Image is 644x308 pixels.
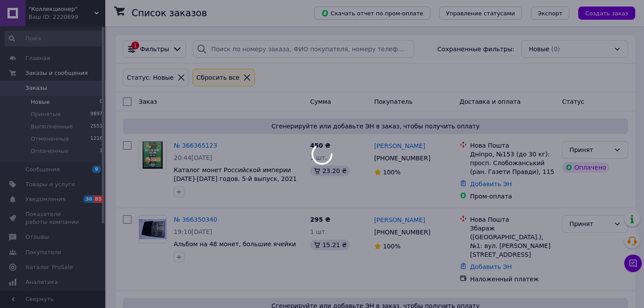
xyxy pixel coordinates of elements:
[174,216,217,223] a: № 366350340
[314,7,430,20] button: Скачать отчет по пром-оплате
[470,215,555,224] div: Нова Пошта
[551,46,560,53] span: (0)
[4,31,104,46] input: Поиск
[31,110,61,118] span: Принятые
[93,195,104,203] span: 85
[470,263,512,270] a: Добавить ЭН
[374,98,413,105] span: Покупатель
[569,9,635,16] a: Создать заказ
[310,142,330,149] span: 450 ₴
[470,192,555,201] div: Пром-оплата
[383,243,401,250] span: 100%
[25,69,88,77] span: Заказы и сообщения
[25,248,61,256] span: Покупатели
[310,98,331,105] span: Сумма
[174,154,212,161] span: 20:44[DATE]
[92,166,101,173] span: 9
[174,241,296,248] a: Альбом на 48 монет, большие ячейки
[139,219,166,239] img: Фото товару
[126,122,625,131] span: Сгенерируйте или добавьте ЭН в заказ, чтобы получить оплату
[83,195,93,203] span: 36
[470,141,555,150] div: Нова Пошта
[139,98,157,105] span: Заказ
[470,275,555,283] div: Наложенный платеж
[374,155,430,162] span: [PHONE_NUMBER]
[195,73,241,82] div: Сбросить все
[90,123,103,131] span: 2551
[25,195,65,203] span: Уведомления
[100,147,103,155] span: 1
[437,45,514,53] span: Сохраненные фильтры:
[529,45,549,53] span: Новые
[624,255,642,272] button: Чат с покупателем
[31,147,68,155] span: Оплаченные
[143,142,163,169] img: Фото товару
[310,166,350,176] div: 23.20 ₴
[25,210,81,226] span: Показатели работы компании
[193,40,414,58] input: Поиск по номеру заказа, ФИО покупателя, номеру телефона, Email, номеру накладной
[374,142,425,150] a: [PERSON_NAME]
[569,219,610,229] div: Принят
[31,98,50,106] span: Новые
[470,181,512,188] a: Добавить ЭН
[470,150,555,176] div: Дніпро, №153 (до 30 кг): просп. Слобожанський (ран. Газети Правди), 115
[25,54,50,62] span: Главная
[562,162,609,173] div: Оплачено
[25,278,58,286] span: Аналитика
[174,166,297,191] a: Каталог монет Российской империи [DATE]-[DATE] годов. 5-й выпуск, 2021 г.
[321,9,423,17] span: Скачать отчет по пром-оплате
[140,45,169,53] span: Фильтры
[31,123,73,131] span: Выполненные
[90,135,103,143] span: 1216
[446,10,515,17] span: Управление статусами
[125,73,175,82] div: Статус: Новые
[310,216,330,223] span: 295 ₴
[470,224,555,259] div: Збараж ([GEOGRAPHIC_DATA].), №1: вул. [PERSON_NAME][STREET_ADDRESS]
[310,240,350,250] div: 15.21 ₴
[562,98,584,105] span: Статус
[29,13,105,21] div: Ваш ID: 2220899
[538,10,562,17] span: Экспорт
[310,228,327,235] span: 1 шт.
[139,141,167,169] a: Фото товару
[174,228,212,235] span: 19:10[DATE]
[100,98,103,106] span: 0
[531,7,569,20] button: Экспорт
[578,7,635,20] button: Создать заказ
[25,181,75,188] span: Товары и услуги
[374,216,425,224] a: [PERSON_NAME]
[31,135,69,143] span: Отмененные
[132,8,207,18] h1: Список заказов
[460,98,521,105] span: Доставка и оплата
[439,7,522,20] button: Управление статусами
[310,154,327,161] span: 1 шт.
[383,169,401,176] span: 100%
[25,263,73,271] span: Каталог ProSale
[174,142,217,149] a: № 366365123
[374,229,430,236] span: [PHONE_NUMBER]
[585,10,628,17] span: Создать заказ
[90,110,103,118] span: 9897
[25,84,47,92] span: Заказы
[139,215,167,243] a: Фото товару
[25,166,60,173] span: Сообщения
[569,145,610,155] div: Принят
[25,233,49,241] span: Отзывы
[29,5,94,13] span: "Коллекционер"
